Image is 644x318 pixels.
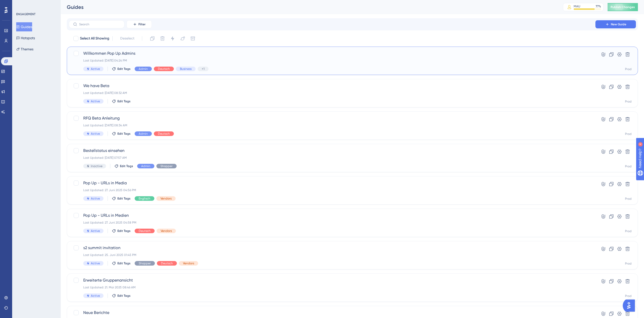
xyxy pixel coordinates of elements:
[112,261,131,265] button: Edit Tags
[180,67,192,71] span: Business
[16,33,35,43] button: Hotspots
[83,50,581,56] span: Willkommen Pop Up Admins
[80,35,109,42] span: Select All Showing
[127,20,152,28] button: Filter
[625,229,632,233] div: Prod
[83,277,581,283] span: Erweiterte Gruppenansicht
[625,164,632,168] div: Prod
[91,229,100,233] span: Active
[574,4,580,8] div: MAU
[625,100,632,104] div: Prod
[161,229,172,233] span: Vendors
[117,196,131,201] span: Edit Tags
[91,261,100,265] span: Active
[83,123,581,127] div: Last Updated: [DATE] 08:34 AM
[623,298,638,313] iframe: UserGuiding AI Assistant Launcher
[595,20,636,28] button: New Guide
[83,253,581,257] div: Last Updated: 25. Juni 2025 01:45 PM
[160,164,173,168] span: Shopper
[161,261,173,265] span: Deutsch
[83,148,581,154] span: Bestellstatus einsehen
[120,164,133,168] span: Edit Tags
[139,132,148,136] span: Admin
[117,99,131,103] span: Edit Tags
[625,197,632,201] div: Prod
[83,285,581,289] div: Last Updated: 21. Mai 2025 08:46 AM
[83,245,581,251] span: s2 summit invitation
[91,164,102,168] span: Inactive
[139,196,150,201] span: Englisch
[83,310,581,316] span: Neue Berichte
[91,294,100,298] span: Active
[91,67,100,71] span: Active
[16,45,33,54] button: Themes
[611,22,626,26] span: New Guide
[16,22,32,31] button: Guides
[35,3,37,7] div: 4
[138,22,146,26] span: Filter
[139,229,151,233] span: Deutsch
[160,196,172,201] span: Vendors
[83,212,581,218] span: Pop Up - URLs in Medien
[12,1,32,7] span: Need Help?
[112,229,131,233] button: Edit Tags
[114,164,133,168] button: Edit Tags
[117,294,131,298] span: Edit Tags
[158,132,170,136] span: Deutsch
[596,4,601,8] div: 77 %
[625,132,632,136] div: Prod
[79,23,120,26] input: Search
[112,67,131,71] button: Edit Tags
[117,67,131,71] span: Edit Tags
[67,4,550,11] div: Guides
[183,261,194,265] span: Vendors
[91,196,100,201] span: Active
[625,67,632,71] div: Prod
[83,115,581,121] span: RFQ Beta Anleitung
[112,294,131,298] button: Edit Tags
[117,229,131,233] span: Edit Tags
[83,221,581,225] div: Last Updated: 27. Juni 2025 04:58 PM
[112,132,131,136] button: Edit Tags
[120,35,134,42] span: Deselect
[141,164,150,168] span: Admin
[83,156,581,160] div: Last Updated: [DATE] 07:57 AM
[16,12,35,16] div: ENGAGEMENT
[117,261,131,265] span: Edit Tags
[625,294,632,298] div: Prod
[611,5,635,9] span: Publish Changes
[202,67,204,71] span: +1
[117,132,131,136] span: Edit Tags
[83,188,581,192] div: Last Updated: 27. Juni 2025 04:56 PM
[91,132,100,136] span: Active
[608,3,638,11] button: Publish Changes
[83,91,581,95] div: Last Updated: [DATE] 08:32 AM
[83,180,581,186] span: Pop Up - URLs in Media
[139,67,148,71] span: Admin
[112,99,131,103] button: Edit Tags
[83,83,581,89] span: We have Beta
[625,262,632,266] div: Prod
[112,196,131,201] button: Edit Tags
[83,58,581,63] div: Last Updated: [DATE] 04:24 PM
[139,261,151,265] span: Shopper
[158,67,170,71] span: Deutsch
[91,99,100,103] span: Active
[116,34,139,43] button: Deselect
